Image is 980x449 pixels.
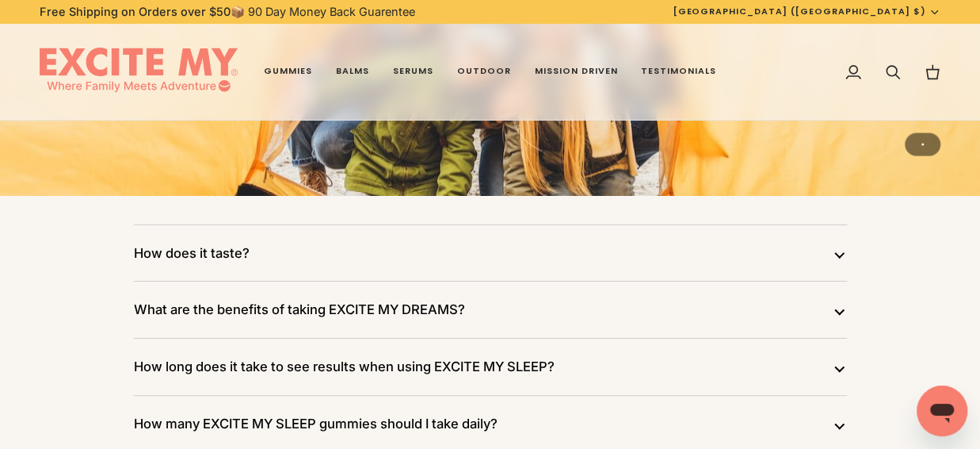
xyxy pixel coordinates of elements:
span: Serums [393,65,433,78]
a: Serums [381,24,445,121]
a: Mission Driven [523,24,630,121]
p: 📦 90 Day Money Back Guarentee [40,3,415,21]
a: Outdoor [445,24,523,121]
iframe: Button to launch messaging window [917,386,967,436]
span: Outdoor [457,65,511,78]
a: Gummies [252,24,324,121]
span: Gummies [264,65,312,78]
a: Balms [324,24,381,121]
button: How does it taste? [134,225,847,282]
span: Testimonials [641,65,716,78]
span: Balms [336,65,369,78]
span: Mission Driven [535,65,618,78]
a: Testimonials [629,24,728,121]
img: EXCITE MY® [40,48,238,97]
button: [GEOGRAPHIC_DATA] ([GEOGRAPHIC_DATA] $) [661,5,952,18]
button: View slide 1 [921,144,924,146]
button: How long does it take to see results when using EXCITE MY SLEEP? [134,339,847,395]
button: What are the benefits of taking EXCITE MY DREAMS? [134,282,847,338]
strong: Free Shipping on Orders over $50 [40,5,231,18]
